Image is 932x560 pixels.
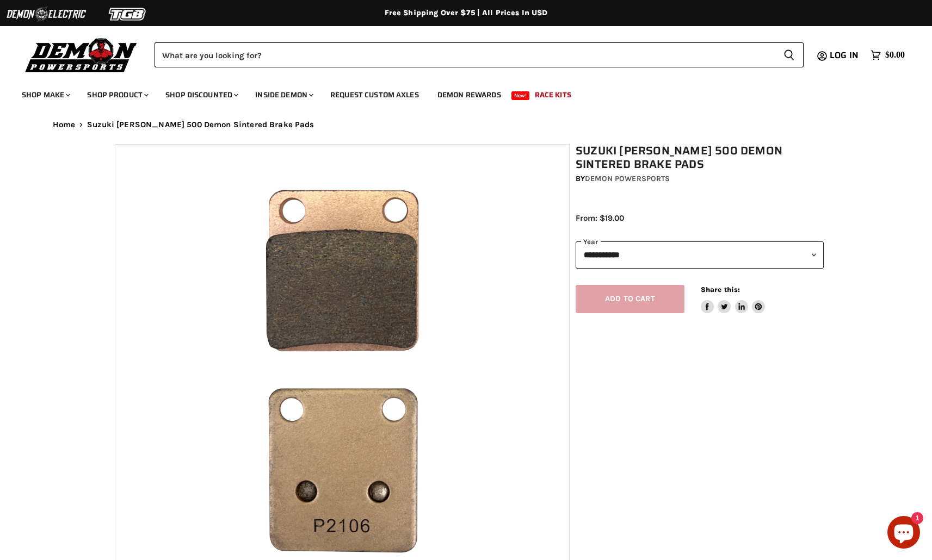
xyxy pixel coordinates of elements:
div: Free Shipping Over $75 | All Prices In USD [31,8,902,18]
a: Demon Powersports [585,174,670,183]
a: Shop Make [14,84,77,106]
span: Share this: [701,285,740,294]
select: year [576,241,824,268]
button: Search [775,42,804,67]
inbox-online-store-chat: Shopify online store chat [884,516,923,551]
ul: Main menu [14,79,902,106]
span: $0.00 [885,50,905,60]
a: Inside Demon [247,84,320,106]
a: Request Custom Axles [322,84,427,106]
aside: Share this: [701,285,766,314]
nav: Breadcrumbs [31,120,902,129]
a: Home [53,120,76,129]
a: $0.00 [865,47,910,63]
span: New! [511,91,530,100]
h1: Suzuki [PERSON_NAME] 500 Demon Sintered Brake Pads [576,144,824,171]
form: Product [155,42,804,67]
span: Suzuki [PERSON_NAME] 500 Demon Sintered Brake Pads [87,120,314,129]
img: Demon Electric Logo 2 [5,4,87,24]
a: Shop Discounted [157,84,245,106]
img: TGB Logo 2 [87,4,169,24]
a: Demon Rewards [429,84,509,106]
img: Demon Powersports [22,35,141,74]
span: From: $19.00 [576,213,624,223]
a: Race Kits [527,84,579,106]
div: by [576,173,824,185]
a: Shop Product [79,84,155,106]
input: Search [155,42,775,67]
a: Log in [825,51,865,60]
span: Log in [830,48,859,62]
